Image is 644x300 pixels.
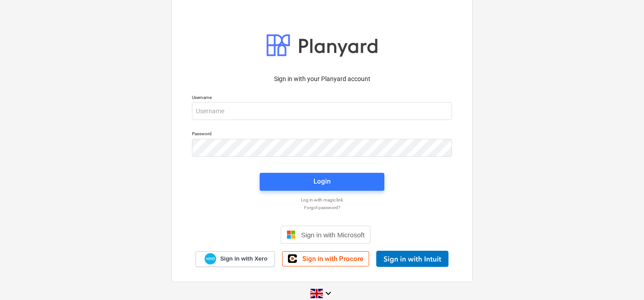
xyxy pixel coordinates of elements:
p: Sign in with your Planyard account [192,74,452,84]
a: Forgot password? [187,205,457,210]
a: Log in with magic link [187,197,457,203]
input: Username [192,102,452,120]
span: Sign in with Procore [302,255,363,263]
p: Username [192,94,452,102]
span: Sign in with Microsoft [301,231,365,239]
a: Sign in with Xero [196,251,275,267]
div: Login [313,176,331,187]
img: Microsoft logo [287,230,296,239]
button: Login [260,173,384,191]
a: Sign in with Procore [282,251,369,266]
p: Password [192,131,452,138]
i: keyboard_arrow_down [323,288,334,299]
img: Xero logo [205,253,216,265]
span: Sign in with Xero [220,255,267,263]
